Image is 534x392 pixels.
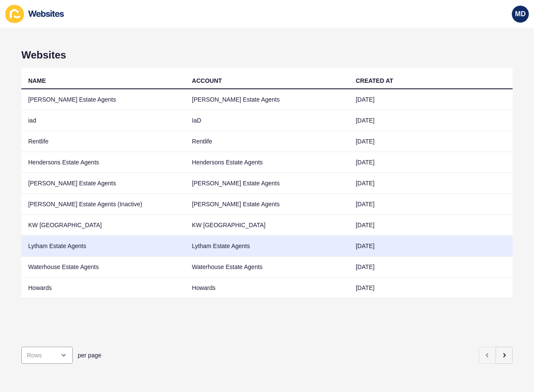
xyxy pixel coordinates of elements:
td: [PERSON_NAME] Estate Agents [21,89,185,110]
td: [DATE] [349,110,513,131]
div: CREATED AT [356,76,393,85]
td: Howards [185,278,349,298]
h1: Websites [21,49,513,61]
td: [DATE] [349,215,513,236]
div: NAME [28,76,46,85]
td: IaD [185,110,349,131]
span: per page [78,351,101,360]
div: open menu [21,347,73,364]
td: [PERSON_NAME] Estate Agents [21,173,185,194]
td: [PERSON_NAME] Estate Agents [185,89,349,110]
td: KW [GEOGRAPHIC_DATA] [21,215,185,236]
td: [DATE] [349,173,513,194]
td: KW [GEOGRAPHIC_DATA] [185,215,349,236]
td: [DATE] [349,236,513,257]
td: [PERSON_NAME] Estate Agents (Inactive) [21,194,185,215]
span: MD [515,10,526,18]
td: Rentlife [21,131,185,152]
td: [DATE] [349,131,513,152]
td: Rentlife [185,131,349,152]
td: Waterhouse Estate Agents [185,257,349,278]
td: [DATE] [349,152,513,173]
td: Hendersons Estate Agents [185,152,349,173]
td: [DATE] [349,257,513,278]
td: Lytham Estate Agents [185,236,349,257]
td: [PERSON_NAME] Estate Agents [185,194,349,215]
td: iad [21,110,185,131]
td: [DATE] [349,194,513,215]
td: [DATE] [349,278,513,298]
td: Lytham Estate Agents [21,236,185,257]
td: [PERSON_NAME] Estate Agents [185,173,349,194]
td: Howards [21,278,185,298]
td: Hendersons Estate Agents [21,152,185,173]
div: ACCOUNT [192,76,222,85]
td: Waterhouse Estate Agents [21,257,185,278]
td: [DATE] [349,89,513,110]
